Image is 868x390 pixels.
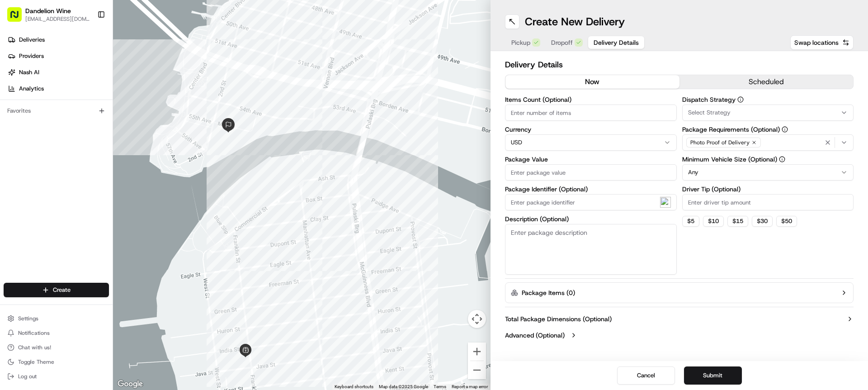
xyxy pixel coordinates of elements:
button: $5 [682,216,699,227]
input: Enter number of items [505,105,677,121]
label: Minimum Vehicle Size (Optional) [682,156,854,162]
label: Currency [505,126,677,133]
input: Enter driver tip amount [682,194,854,210]
label: Dispatch Strategy [682,96,854,103]
a: Report a map error [452,384,488,389]
button: $10 [703,216,724,227]
button: Map camera controls [468,310,486,328]
span: Map data ©2025 Google [379,384,428,389]
span: Settings [18,315,38,322]
button: Start new chat [154,89,165,100]
span: Log out [18,373,37,380]
span: • [98,165,101,172]
span: Wisdom [PERSON_NAME] [28,165,96,172]
a: Open this area in Google Maps (opens a new window) [115,378,145,390]
input: Enter package value [505,164,677,181]
button: $15 [727,216,748,227]
label: Package Identifier (Optional) [505,186,677,192]
span: Knowledge Base [18,202,69,211]
button: Photo Proof of Delivery [682,134,854,151]
button: Zoom in [468,342,486,361]
span: • [98,140,101,147]
img: Wisdom Oko [9,156,24,174]
button: Chat with us! [4,341,109,354]
img: 8571987876998_91fb9ceb93ad5c398215_72.jpg [19,86,35,103]
span: Chat with us! [18,344,51,351]
input: Clear [24,58,149,68]
span: Swap locations [794,38,839,47]
button: Package Requirements (Optional) [782,126,788,133]
a: Deliveries [4,33,113,47]
h1: Create New Delivery [525,14,625,29]
label: Package Value [505,156,677,162]
span: Photo Proof of Delivery [690,139,750,146]
div: Past conversations [9,118,61,125]
a: Analytics [4,81,113,96]
button: Swap locations [790,35,854,50]
button: Toggle Theme [4,356,109,368]
button: Zoom out [468,361,486,379]
img: npw-badge-icon-locked.svg [660,197,671,208]
span: Select Strategy [688,109,731,117]
img: 1736555255976-a54dd68f-1ca7-489b-9aae-adbdc363a1c4 [18,165,25,172]
a: Providers [4,49,113,63]
button: Dandelion Wine[EMAIL_ADDRESS][DOMAIN_NAME] [4,4,94,25]
span: [DATE] [103,165,122,172]
span: Pylon [90,224,109,231]
p: Welcome 👋 [9,36,165,51]
button: Dispatch Strategy [737,96,744,103]
button: Keyboard shortcuts [335,384,373,390]
button: [EMAIL_ADDRESS][DOMAIN_NAME] [25,15,90,23]
button: Dandelion Wine [25,6,71,15]
span: Pickup [511,38,530,47]
button: Minimum Vehicle Size (Optional) [779,156,785,162]
label: Advanced (Optional) [505,331,565,340]
label: Package Requirements (Optional) [682,126,854,133]
a: 💻API Documentation [73,199,149,215]
label: Description (Optional) [505,216,677,222]
button: $30 [752,216,773,227]
span: Create [53,286,71,294]
button: Total Package Dimensions (Optional) [505,314,854,323]
span: Providers [19,52,44,60]
button: scheduled [679,75,854,89]
button: Select Strategy [682,105,854,121]
div: 📗 [9,203,16,210]
span: Notifications [18,329,50,337]
span: Analytics [19,85,44,93]
button: Log out [4,370,109,383]
div: 💻 [76,203,84,210]
a: 📗Knowledge Base [5,199,73,215]
span: Nash AI [19,68,39,76]
button: Cancel [617,366,675,385]
a: Powered byPylon [64,224,109,231]
div: Start new chat [41,86,148,95]
button: Notifications [4,327,109,339]
button: Create [4,283,109,297]
img: Nash [9,9,27,27]
label: Items Count (Optional) [505,96,677,103]
label: Driver Tip (Optional) [682,186,854,192]
button: Package Items (0) [505,282,854,303]
img: Wisdom Oko [9,132,24,149]
span: Wisdom [PERSON_NAME] [28,140,96,147]
img: Google [115,378,145,390]
label: Total Package Dimensions (Optional) [505,314,612,323]
span: [DATE] [103,140,122,147]
button: Settings [4,312,109,325]
span: Deliveries [19,36,45,44]
label: Package Items ( 0 ) [522,288,575,297]
span: Delivery Details [594,38,639,47]
button: Submit [684,366,742,385]
a: Nash AI [4,65,113,80]
span: Dropoff [551,38,573,47]
input: Enter package identifier [505,194,677,210]
div: Favorites [4,104,109,118]
a: Terms (opens in new tab) [434,384,446,389]
span: Toggle Theme [18,358,54,366]
button: See all [140,116,165,127]
button: Advanced (Optional) [505,331,854,340]
h2: Delivery Details [505,58,854,71]
button: now [505,75,679,89]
